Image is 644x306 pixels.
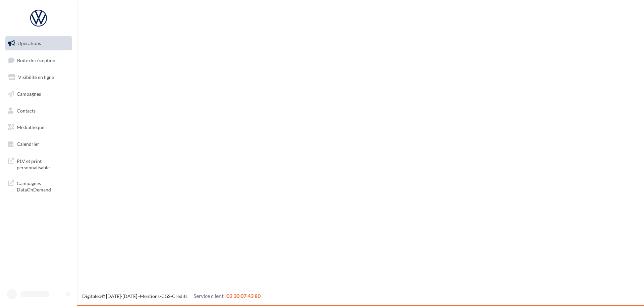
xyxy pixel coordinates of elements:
span: 02 30 07 43 80 [226,293,261,299]
a: Mentions [140,293,160,299]
span: Visibilité en ligne [18,74,54,80]
a: Boîte de réception [4,53,73,68]
a: Calendrier [4,137,73,151]
a: Opérations [4,36,73,50]
a: Médiathèque [4,120,73,134]
a: Campagnes DataOnDemand [4,176,73,196]
span: Calendrier [17,141,39,147]
span: Service client [194,293,224,299]
span: © [DATE]-[DATE] - - - [82,293,261,299]
a: Digitaleo [82,293,101,299]
a: Contacts [4,104,73,118]
span: PLV et print personnalisable [17,157,69,171]
span: Campagnes [17,91,41,97]
a: PLV et print personnalisable [4,154,73,174]
span: Contacts [17,107,36,113]
a: Crédits [172,293,187,299]
span: Campagnes DataOnDemand [17,179,69,193]
span: Médiathèque [17,124,44,130]
span: Boîte de réception [17,57,55,63]
a: CGS [161,293,170,299]
a: Visibilité en ligne [4,70,73,84]
span: Opérations [17,40,41,46]
a: Campagnes [4,87,73,101]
